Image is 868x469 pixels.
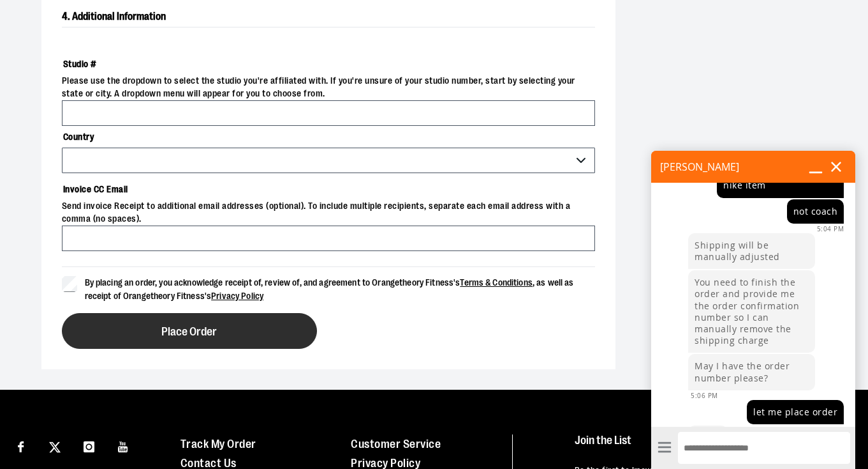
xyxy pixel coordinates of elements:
a: Visit our Youtube page [112,434,135,457]
label: Invoice CC Email [62,178,595,200]
a: Privacy Policy [211,291,263,301]
span: By placing an order, you acknowledge receipt of, review of, and agreement to Orangetheory Fitness... [85,277,574,301]
div: You need to finish the order and provide me the order confirmation number so I can manually remov... [695,277,809,346]
img: Twitter [49,442,61,453]
div: not coach [793,206,838,217]
div: 5:06 PM [691,392,718,400]
button: Place Order [62,313,317,349]
a: Track My Order [180,438,256,450]
button: Minimize chat [805,157,826,177]
h2: [PERSON_NAME] [660,157,805,177]
div: Shipping will be manually adjusted [695,240,809,263]
div: let me place order [753,406,837,418]
a: Visit our X page [44,434,66,457]
h2: 4. Additional Information [62,6,595,27]
div: 5:04 PM [663,225,844,233]
label: Studio # [62,53,595,75]
a: Visit our Instagram page [78,434,100,457]
span: Please use the dropdown to select the studio you're affiliated with. If you're unsure of your stu... [62,75,595,100]
h4: Join the List [575,434,845,458]
a: Visit our Facebook page [10,434,32,457]
a: Terms & Conditions [460,277,533,288]
input: By placing an order, you acknowledge receipt of, review of, and agreement to Orangetheory Fitness... [62,276,77,291]
button: Close dialog [826,157,846,177]
label: Country [62,126,595,148]
a: Customer Service [351,438,441,450]
span: Send invoice Receipt to additional email addresses (optional). To include multiple recipients, se... [62,200,595,226]
span: Place Order [161,326,217,338]
div: May I have the order number please? [695,360,809,383]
